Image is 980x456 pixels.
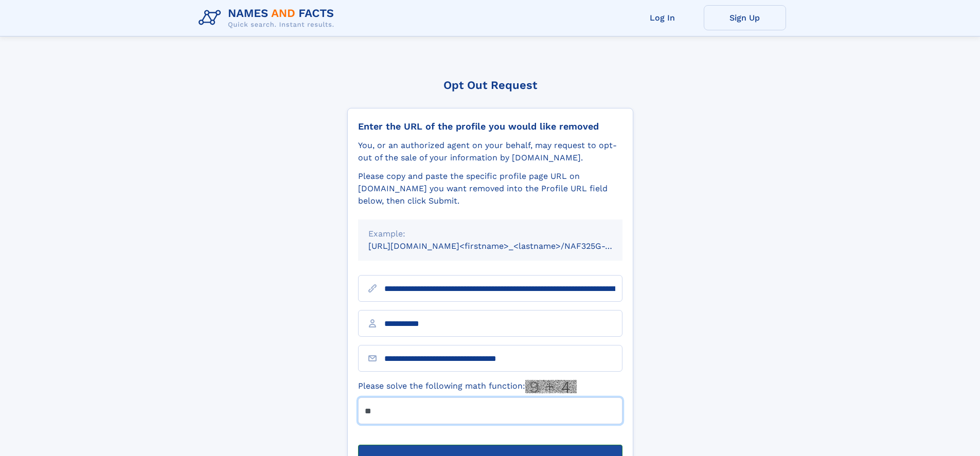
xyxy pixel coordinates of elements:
[368,241,642,251] small: [URL][DOMAIN_NAME]<firstname>_<lastname>/NAF325G-xxxxxxxx
[621,5,704,30] a: Log In
[194,4,343,32] img: Logo Names and Facts
[358,380,577,393] label: Please solve the following math function:
[704,5,786,30] a: Sign Up
[358,170,622,207] div: Please copy and paste the specific profile page URL on [DOMAIN_NAME] you want removed into the Pr...
[347,79,633,92] div: Opt Out Request
[368,228,612,240] div: Example:
[358,121,622,132] div: Enter the URL of the profile you would like removed
[358,139,622,164] div: You, or an authorized agent on your behalf, may request to opt-out of the sale of your informatio...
